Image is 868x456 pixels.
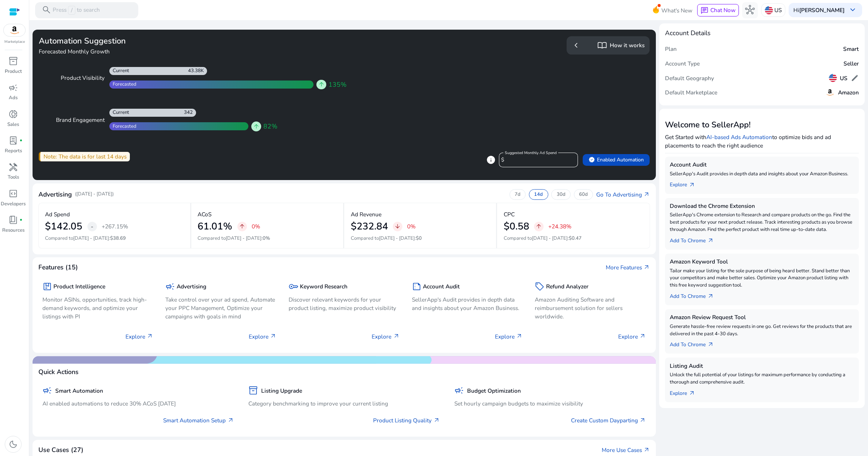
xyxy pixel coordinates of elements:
[515,191,521,198] p: 7d
[263,122,277,131] span: 82%
[501,156,504,163] span: $
[710,6,736,14] span: Chat Now
[38,191,72,198] h4: Advertising
[39,152,130,161] div: Note: The data is for last 14 days
[5,147,22,155] p: Reports
[188,68,207,74] div: 43.38K
[557,191,565,198] p: 30d
[53,283,105,290] h5: Product Intelligence
[670,212,854,233] p: SellerApp's Chrome extension to Research and compare products on the go. Find the best products f...
[689,182,695,188] span: arrow_outward
[843,46,859,52] h5: Smart
[248,399,440,408] p: Category benchmarking to improve your current listing
[589,157,595,163] span: verified
[851,74,859,82] span: edit
[765,6,773,14] img: us.svg
[665,46,677,52] h5: Plan
[597,41,607,50] span: import_contacts
[125,332,153,341] p: Explore
[610,42,645,49] h5: How it works
[840,75,848,82] h5: US
[532,235,568,242] span: [DATE] - [DATE]
[372,332,399,341] p: Explore
[8,83,18,93] span: campaign
[248,386,258,395] span: inventory_2
[198,210,211,218] p: ACoS
[454,386,464,395] span: campaign
[670,314,854,321] h5: Amazon Review Request Tool
[665,89,717,96] h5: Default Marketplace
[261,388,302,394] h5: Listing Upgrade
[7,121,19,128] p: Sales
[8,109,18,119] span: donut_small
[42,282,52,291] span: package
[742,2,758,18] button: hub
[42,5,51,15] span: search
[665,60,700,67] h5: Account Type
[198,221,232,232] h2: 61.01%
[416,235,422,242] span: $0
[8,136,18,145] span: lab_profile
[109,68,129,74] div: Current
[45,74,105,82] div: Product Visibility
[516,333,523,340] span: arrow_outward
[75,191,114,198] p: ([DATE] - [DATE])
[165,295,277,321] p: Take control over your ad spend, Automate your PPC Management, Optimize your campaigns with goals...
[670,386,702,397] a: Explorearrow_outward
[486,155,496,165] span: info
[2,227,25,234] p: Resources
[495,332,523,341] p: Explore
[4,39,25,45] p: Marketplace
[252,224,260,229] p: 0%
[639,417,646,424] span: arrow_outward
[253,123,260,130] span: arrow_upward
[8,174,19,181] p: Tools
[147,333,153,340] span: arrow_outward
[351,221,388,232] h2: $232.84
[8,56,18,66] span: inventory_2
[226,235,262,242] span: [DATE] - [DATE]
[535,295,646,321] p: Amazon Auditing Software and reimbursement solution for sellers worldwide.
[504,235,643,242] p: Compared to :
[670,171,854,178] p: SellerApp's Audit provides in depth data and insights about your Amazon Business.
[8,189,18,198] span: code_blocks
[412,282,421,291] span: summarize
[42,295,154,321] p: Monitor ASINs, opportunities, track high-demand keywords, and optimize your listings with PI
[433,417,440,424] span: arrow_outward
[706,133,772,141] a: AI-based Ads Automation
[42,399,234,408] p: AI enabled automations to reduce 30% ACoS [DATE]
[5,68,22,75] p: Product
[569,235,582,242] span: $0.47
[745,5,755,15] span: hub
[548,224,571,229] p: +24.38%
[643,447,650,453] span: arrow_outward
[109,123,136,130] div: Forecasted
[799,6,845,14] b: [PERSON_NAME]
[91,222,93,231] span: -
[4,24,26,36] img: amazon.svg
[665,75,714,82] h5: Default Geography
[618,332,646,341] p: Explore
[300,283,347,290] h5: Keyword Research
[535,282,544,291] span: sell
[109,109,129,116] div: Current
[700,7,709,15] span: chat
[45,210,70,218] p: Ad Spend
[45,235,184,242] p: Compared to :
[394,223,401,230] span: arrow_downward
[454,399,646,408] p: Set hourly campaign budgets to maximize visibility
[661,4,692,17] span: What's New
[670,337,720,349] a: Add To Chrome
[39,36,341,46] h3: Automation Suggestion
[73,235,109,242] span: [DATE] - [DATE]
[68,6,75,15] span: /
[670,371,854,386] p: Unlock the full potential of your listings for maximum performance by conducting a thorough and c...
[825,87,835,97] img: amazon.svg
[665,133,859,150] p: Get Started with to optimize bids and ad placements to reach the right audience
[423,283,460,290] h5: Account Audit
[697,4,739,16] button: chatChat Now
[42,386,52,395] span: campaign
[848,5,857,15] span: keyboard_arrow_down
[571,416,646,425] a: Create Custom Dayparting
[504,221,529,232] h2: $0.58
